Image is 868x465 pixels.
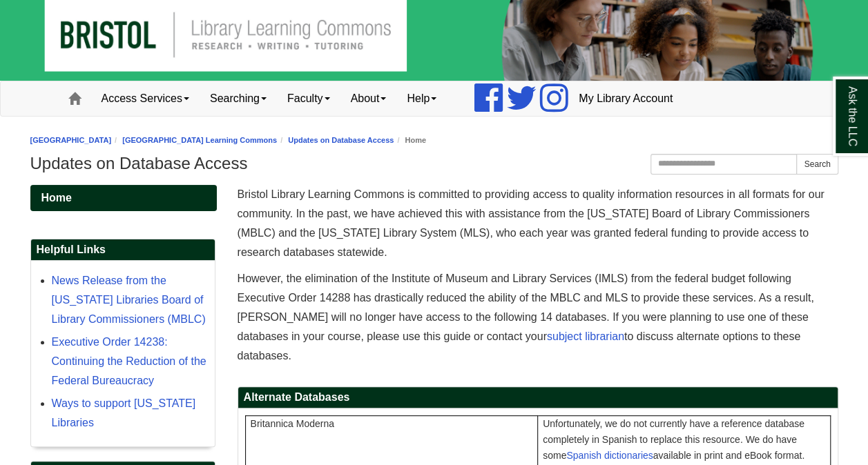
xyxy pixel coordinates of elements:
[238,387,838,408] h2: Alternate Databases
[288,136,394,144] a: Updates on Database Access
[547,330,624,342] a: subject librarian
[277,81,340,116] a: Faculty
[30,136,112,144] a: [GEOGRAPHIC_DATA]
[543,418,804,461] span: Unfortunately, we do not currently have a reference database completely in Spanish to replace thi...
[52,275,206,325] a: News Release from the [US_STATE] Libraries Board of Library Commissioners (MBLC)
[31,239,215,261] h2: Helpful Links
[566,450,653,461] a: Spanish dictionaries
[30,154,838,173] h1: Updates on Database Access
[30,134,838,147] nav: breadcrumb
[122,136,277,144] a: [GEOGRAPHIC_DATA] Learning Commons
[238,188,824,258] span: Bristol Library Learning Commons is committed to providing access to quality information resource...
[340,81,397,116] a: About
[91,81,200,116] a: Access Services
[30,185,217,211] a: Home
[238,273,814,362] span: However, the elimination of the Institute of Museum and Library Services (IMLS) from the federal ...
[396,81,447,116] a: Help
[41,192,72,204] span: Home
[796,154,838,175] button: Search
[200,81,277,116] a: Searching
[394,134,426,147] li: Home
[568,81,683,116] a: My Library Account
[52,397,196,428] a: Ways to support [US_STATE] Libraries
[52,336,206,386] a: Executive Order 14238: Continuing the Reduction of the Federal Bureaucracy
[251,418,334,429] span: Britannica Moderna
